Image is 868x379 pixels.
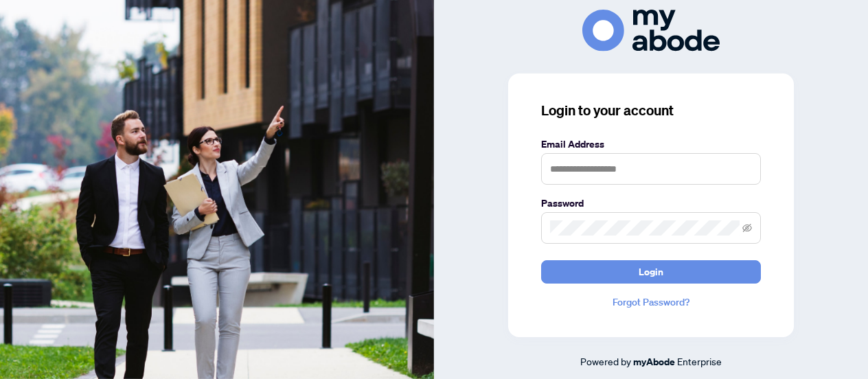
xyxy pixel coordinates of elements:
span: Login [639,261,663,283]
span: Enterprise [677,355,722,367]
label: Password [541,196,761,211]
label: Email Address [541,137,761,152]
button: Login [541,260,761,284]
span: eye-invisible [742,223,752,233]
h3: Login to your account [541,101,761,120]
a: Forgot Password? [541,295,761,310]
span: Powered by [580,355,631,367]
img: ma-logo [582,10,720,51]
a: myAbode [633,354,675,369]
